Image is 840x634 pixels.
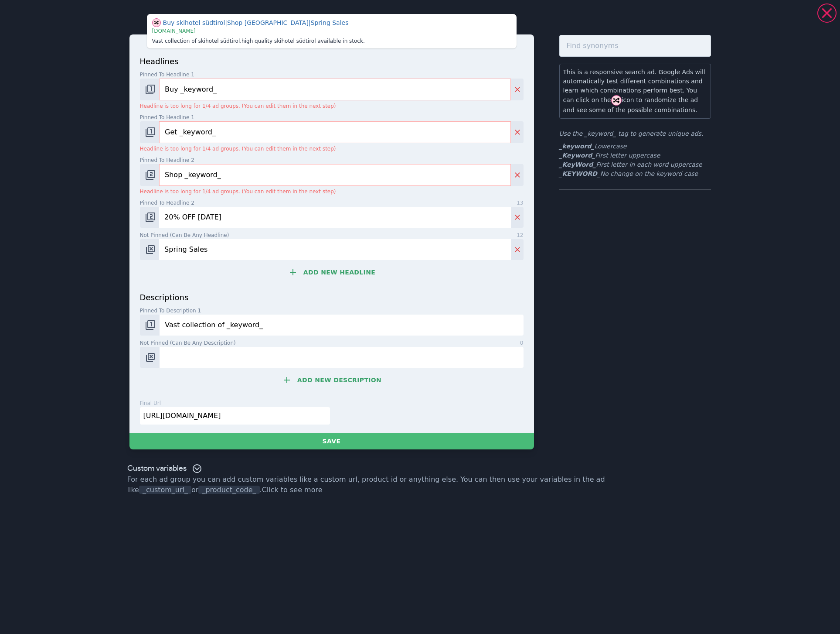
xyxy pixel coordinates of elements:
[139,486,191,494] span: _custom_url_
[140,71,194,79] span: Pinned to headline 1
[140,121,160,143] button: Change pinned position
[152,28,196,34] span: [DOMAIN_NAME]
[559,142,711,151] li: Lowercase
[140,307,201,315] span: Pinned to description 1
[140,291,524,303] p: descriptions
[145,170,156,180] img: pos-2.svg
[145,320,156,330] img: pos-1.svg
[520,339,524,347] span: 0
[127,463,202,474] div: Custom variables
[140,399,161,407] p: final url
[140,145,524,153] p: Headline is too long for 1/4 ad groups. (You can edit them in the next step)
[145,352,156,363] img: pos-.svg
[145,127,156,137] img: pos-1.svg
[309,19,311,26] span: |
[140,188,524,195] p: Headline is too long for 1/4 ad groups. (You can edit them in the next step)
[559,161,596,168] b: _KeyWord_
[559,129,711,138] p: Use the _keyword_ tag to generate unique ads.
[241,38,365,44] span: high quality skihotel südtirol available in stock
[559,142,711,178] ul: First letter uppercase
[140,79,160,100] button: Change pinned position
[140,55,524,67] p: headlines
[511,207,524,228] button: Delete
[517,199,523,207] span: 13
[145,212,156,223] img: pos-2.svg
[145,84,156,95] img: pos-1.svg
[363,38,365,44] span: .
[145,244,156,255] img: pos-.svg
[152,38,242,44] span: Vast collection of skihotel südtirol
[129,433,534,449] button: Save
[140,113,194,121] span: Pinned to headline 1
[152,18,161,27] img: shuffle.svg
[163,19,227,26] span: Buy skihotel südtirol
[240,38,241,44] span: .
[140,207,160,228] button: Change pinned position
[311,19,349,26] span: Spring Sales
[559,35,711,57] input: Find synonyms
[559,169,711,178] li: No change on the keyword case
[140,339,236,347] span: Not pinned (Can be any description)
[140,164,160,186] button: Change pinned position
[140,371,524,389] button: Add new description
[140,231,229,239] span: Not pinned (Can be any headline)
[611,95,622,106] img: shuffle.svg
[517,231,523,239] span: 12
[140,239,160,260] button: Change pinned position
[198,486,259,494] span: _product_code_
[140,102,524,110] p: Headline is too long for 1/4 ad groups. (You can edit them in the next step)
[559,152,595,159] b: _Keyword_
[559,170,600,177] b: _KEYWORD_
[152,18,161,27] span: Show different combination
[140,199,194,207] span: Pinned to headline 2
[140,347,160,368] button: Change pinned position
[147,14,517,48] div: This is just a visual aid. Your CSV will only contain exactly what you add in the form below.
[559,160,711,169] li: First letter in each word uppercase
[140,156,194,164] span: Pinned to headline 2
[511,79,524,100] button: Delete
[227,19,311,26] span: Shop [GEOGRAPHIC_DATA]
[140,264,524,281] button: Add new headline
[511,164,524,186] button: Delete
[140,315,160,336] button: Change pinned position
[559,143,595,150] b: _keyword_
[563,68,707,115] p: This is a responsive search ad. Google Ads will automatically test different combinations and lea...
[511,121,524,143] button: Delete
[511,239,524,260] button: Delete
[225,19,227,26] span: |
[127,474,713,495] p: For each ad group you can add custom variables like a custom url, product id or anything else. Yo...
[262,486,323,494] a: Click to see more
